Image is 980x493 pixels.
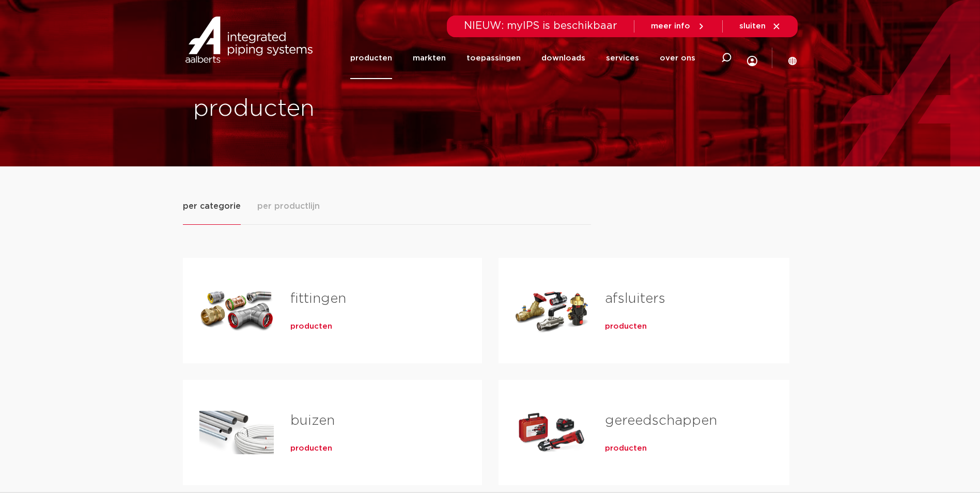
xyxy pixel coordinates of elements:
a: sluiten [739,22,781,31]
a: toepassingen [466,37,521,79]
a: meer info [651,22,706,31]
nav: Menu [350,37,695,79]
span: per categorie [183,200,241,212]
a: producten [605,321,647,332]
a: producten [350,37,392,79]
a: afsluiters [605,292,665,305]
span: NIEUW: myIPS is beschikbaar [464,21,617,31]
a: over ons [660,37,695,79]
a: buizen [290,414,335,427]
a: producten [290,321,332,332]
span: meer info [651,22,690,30]
a: downloads [541,37,585,79]
a: fittingen [290,292,346,305]
a: producten [290,443,332,454]
a: producten [605,443,647,454]
h1: producten [193,93,485,126]
span: per productlijn [257,200,320,212]
a: gereedschappen [605,414,717,427]
div: my IPS [747,34,757,82]
a: markten [413,37,446,79]
a: services [606,37,639,79]
span: sluiten [739,22,766,30]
